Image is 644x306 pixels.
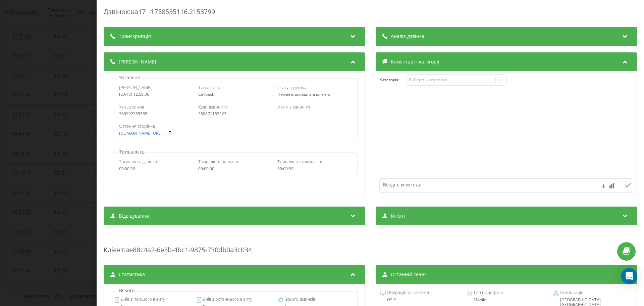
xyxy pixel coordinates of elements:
div: Дзвінок : ua17_-1758535116.2153799 [104,7,637,20]
span: Операційна система [386,289,429,296]
span: Транскрипція [119,33,151,40]
p: Всього [117,287,136,294]
span: Днів з першого візиту [120,296,165,303]
a: [DOMAIN_NAME][URL].. [119,131,164,136]
div: [DATE] 12:58:36 [119,92,191,97]
div: Виберіть категорію [409,77,493,83]
div: OS X [380,298,459,302]
span: [PERSON_NAME] [119,84,152,90]
p: Тривалість [117,148,146,155]
div: Mobile [467,298,546,302]
span: Геопозиція [559,289,583,296]
span: Немає відповіді від клієнта [277,91,330,97]
div: - [277,112,350,116]
span: Аналіз дзвінка [391,33,424,40]
span: Всього дзвінків [283,296,315,303]
span: Куди дзвонили [198,104,228,110]
div: 380992385565 [119,112,191,116]
span: Тривалість дзвінка [119,159,157,165]
span: Callback [198,91,214,97]
span: Статистика [119,271,145,278]
span: Клієнт [391,213,406,219]
span: З ким з'єднаний [277,104,310,110]
span: [PERSON_NAME] [119,58,156,65]
span: Тривалість розмови [198,159,239,165]
span: Останній сеанс [391,271,427,278]
div: Open Intercom Messenger [621,268,637,284]
span: Тип пристрою [472,289,503,296]
span: Остання сторінка [119,123,155,129]
h4: Категорія : [379,78,406,82]
span: Тривалість очікування [277,159,323,165]
p: Загальне [117,74,142,81]
span: Хто дзвонив [119,104,144,110]
span: Тип дзвінка [198,84,222,90]
span: Днів з останнього візиту [202,296,252,303]
div: 00:00:00 [198,167,270,171]
div: 00:00:39 [277,167,350,171]
span: Статус дзвінка [277,84,306,90]
div: 380671153323 [198,112,270,116]
span: Коментарі і категорії [391,58,439,65]
span: Клієнт [104,245,124,254]
span: Відвідування [119,213,149,219]
div: 00:00:39 [119,167,191,171]
div: : ae88c4a2-6e3b-4bc1-9875-730db0a3c034 [104,232,637,258]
